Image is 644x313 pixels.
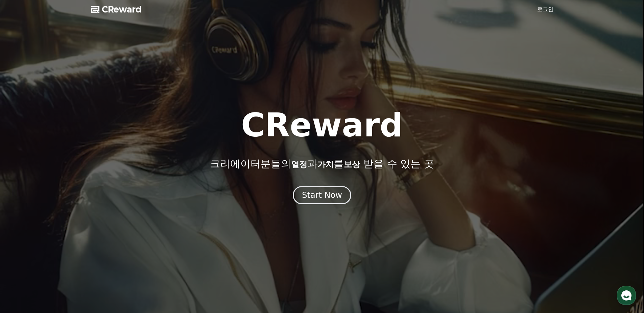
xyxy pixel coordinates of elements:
[317,160,334,169] span: 가치
[293,193,351,199] a: Start Now
[291,160,307,169] span: 열정
[241,109,403,141] h1: CReward
[210,158,434,170] p: 크리에이터분들의 과 를 받을 수 있는 곳
[344,160,360,169] span: 보상
[91,4,142,15] a: CReward
[537,5,553,14] a: 로그인
[302,190,342,201] div: Start Now
[293,186,351,204] button: Start Now
[102,4,142,15] span: CReward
